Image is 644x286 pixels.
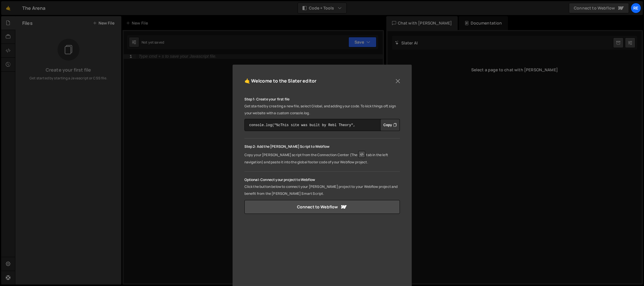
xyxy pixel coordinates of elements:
[631,3,641,13] a: Re
[380,119,400,131] div: Button group with nested dropdown
[244,119,400,131] textarea: console.log("%cThis site was built by Rebl Theory", "background:blue;color:#fff;padding: 8px;");
[380,119,400,131] button: Copy
[244,183,400,197] p: Click the button below to connect your [PERSON_NAME] project to your Webflow project and benefit ...
[244,103,400,117] p: Get started by creating a new file, select Global, and adding your code. To kick things off, sign...
[244,200,400,214] a: Connect to Webflow
[244,96,400,103] p: Step 1: Create your first file
[244,76,317,85] h5: 🤙 Welcome to the Slater editor
[244,150,400,166] p: Copy your [PERSON_NAME] script from the Connection Center (The tab in the left navigation) and pa...
[394,77,402,85] button: Close
[244,176,400,183] p: Optional: Connect your project to Webflow
[244,143,400,150] p: Step 2: Add the [PERSON_NAME] Script to Webflow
